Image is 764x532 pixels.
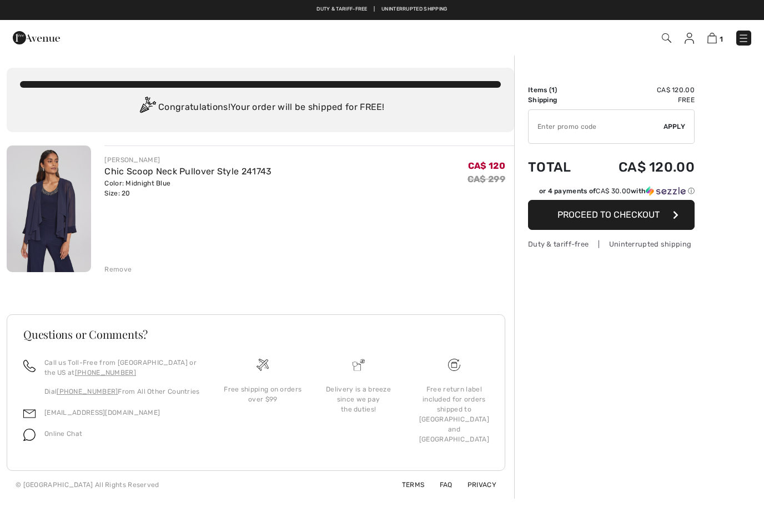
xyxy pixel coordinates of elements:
[539,186,695,196] div: or 4 payments of with
[588,85,695,95] td: CA$ 120.00
[257,359,269,371] img: Free shipping on orders over $99
[596,187,631,195] span: CA$ 30.00
[738,33,749,44] img: Menu
[16,480,159,490] div: © [GEOGRAPHIC_DATA] All Rights Reserved
[426,481,453,489] a: FAQ
[23,329,489,340] h3: Questions or Comments?
[528,200,695,230] button: Proceed to Checkout
[13,27,60,49] img: 1ère Avenue
[448,359,460,371] img: Free shipping on orders over $99
[707,33,717,43] img: Shopping Bag
[551,86,555,94] span: 1
[75,369,136,377] a: [PHONE_NUMBER]
[23,360,36,372] img: call
[389,481,425,489] a: Terms
[44,430,82,438] span: Online Chat
[685,33,694,44] img: My Info
[23,429,36,441] img: chat
[7,145,91,272] img: Chic Scoop Neck Pullover Style 241743
[588,148,695,186] td: CA$ 120.00
[44,409,160,416] a: [EMAIL_ADDRESS][DOMAIN_NAME]
[528,85,588,95] td: Items ( )
[104,264,132,274] div: Remove
[224,384,301,404] div: Free shipping on orders over $99
[707,31,723,44] a: 1
[136,97,158,119] img: Congratulation2.svg
[319,384,397,414] div: Delivery is a breeze since we pay the duties!
[415,384,493,444] div: Free return label included for orders shipped to [GEOGRAPHIC_DATA] and [GEOGRAPHIC_DATA]
[353,359,365,371] img: Delivery is a breeze since we pay the duties!
[557,209,660,220] span: Proceed to Checkout
[13,32,60,42] a: 1ère Avenue
[528,95,588,105] td: Shipping
[468,160,505,171] span: CA$ 120
[104,166,272,177] a: Chic Scoop Neck Pullover Style 241743
[44,387,202,397] p: Dial From All Other Countries
[104,155,272,165] div: [PERSON_NAME]
[468,174,505,184] s: CA$ 299
[528,148,588,186] td: Total
[646,186,686,196] img: Sezzle
[664,122,686,132] span: Apply
[20,97,501,119] div: Congratulations! Your order will be shipped for FREE!
[529,110,664,143] input: Promo code
[23,408,36,420] img: email
[662,33,671,43] img: Search
[57,388,118,395] a: [PHONE_NUMBER]
[720,35,723,43] span: 1
[528,239,695,249] div: Duty & tariff-free | Uninterrupted shipping
[528,186,695,200] div: or 4 payments ofCA$ 30.00withSezzle Click to learn more about Sezzle
[44,358,202,378] p: Call us Toll-Free from [GEOGRAPHIC_DATA] or the US at
[588,95,695,105] td: Free
[454,481,496,489] a: Privacy
[104,178,272,198] div: Color: Midnight Blue Size: 20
